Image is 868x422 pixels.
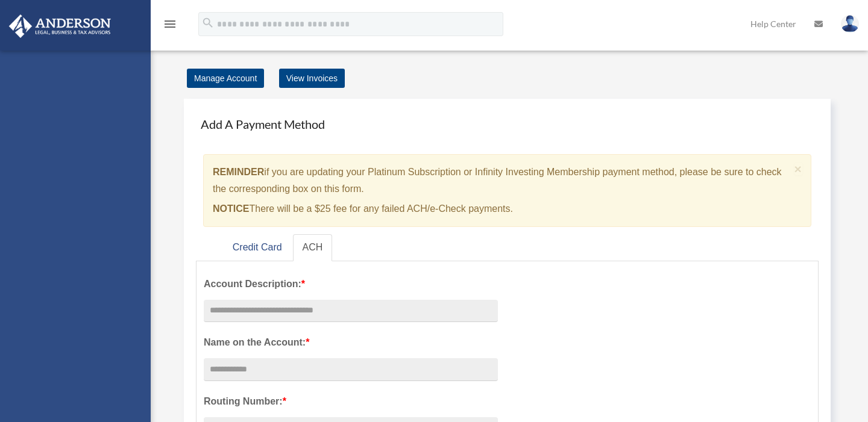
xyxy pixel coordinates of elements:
i: search [201,16,215,29]
span: × [794,162,802,176]
h4: Add A Payment Method [196,111,819,137]
div: if you are updating your Platinum Subscription or Infinity Investing Membership payment method, p... [203,154,811,227]
strong: REMINDER [213,167,264,177]
a: Credit Card [223,234,292,261]
button: Close [794,163,802,175]
label: Name on the Account: [204,334,498,351]
img: User Pic [841,15,859,33]
i: menu [163,17,177,31]
a: Manage Account [187,69,264,88]
a: View Invoices [279,69,345,88]
a: menu [163,21,177,31]
img: Anderson Advisors Platinum Portal [5,14,115,38]
p: There will be a $25 fee for any failed ACH/e-Check payments. [213,200,790,217]
label: Routing Number: [204,393,498,410]
label: Account Description: [204,276,498,293]
strong: NOTICE [213,203,249,214]
a: ACH [293,234,333,261]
